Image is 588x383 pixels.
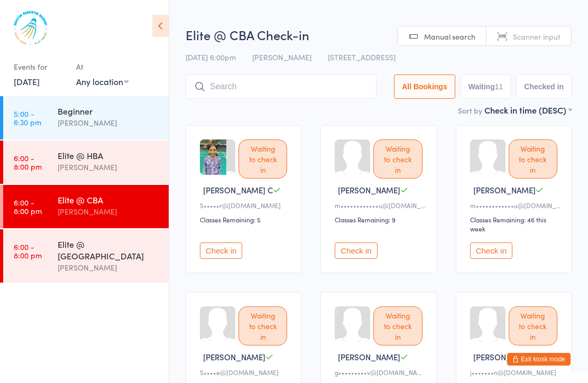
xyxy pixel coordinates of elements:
span: [PERSON_NAME] [473,351,536,362]
div: 11 [495,82,503,91]
div: [PERSON_NAME] [58,205,160,218]
input: Search [186,74,376,99]
button: Exit kiosk mode [507,353,571,366]
div: m••••••••••••u@[DOMAIN_NAME] [335,201,425,210]
span: [PERSON_NAME] [473,184,536,195]
div: Waiting to check in [509,306,557,345]
span: Manual search [424,31,475,42]
div: [PERSON_NAME] [58,117,160,129]
div: At [76,58,128,76]
div: Beginner [58,105,160,117]
div: Classes Remaining: 46 this week [470,215,561,233]
div: Check in time (DESC) [484,104,572,116]
div: S•••••r@[DOMAIN_NAME] [200,201,290,210]
span: [PERSON_NAME] [252,52,311,62]
span: [PERSON_NAME] [338,184,400,195]
div: Any location [76,76,128,87]
div: Elite @ CBA [58,194,160,205]
div: Waiting to check in [238,139,287,179]
img: image1603920769.png [200,139,226,175]
button: Check in [200,242,242,259]
div: Waiting to check in [373,139,422,179]
span: [PERSON_NAME] C [203,184,273,195]
div: Waiting to check in [238,306,287,345]
time: 6:00 - 8:00 pm [14,154,42,171]
div: g•••••••••v@[DOMAIN_NAME] [335,368,425,377]
div: Events for [14,58,66,76]
div: Waiting to check in [373,306,422,345]
time: 6:00 - 8:00 pm [14,198,42,215]
a: 5:00 -6:30 pmBeginner[PERSON_NAME] [3,96,169,139]
div: S••••e@[DOMAIN_NAME] [200,368,290,377]
span: [PERSON_NAME] [203,351,265,362]
div: Waiting to check in [509,139,557,179]
div: [PERSON_NAME] [58,161,160,173]
div: Elite @ [GEOGRAPHIC_DATA] [58,238,160,261]
button: Waiting11 [461,74,511,99]
div: Elite @ HBA [58,150,160,161]
div: Classes Remaining: 9 [335,215,425,224]
button: Checked in [516,74,572,99]
span: [PERSON_NAME] [338,351,400,362]
a: 6:00 -8:00 pmElite @ [GEOGRAPHIC_DATA][PERSON_NAME] [3,229,169,283]
div: m••••••••••••u@[DOMAIN_NAME] [470,201,561,210]
span: [STREET_ADDRESS] [328,52,396,62]
div: Classes Remaining: 5 [200,215,290,224]
div: [PERSON_NAME] [58,261,160,274]
a: 6:00 -8:00 pmElite @ CBA[PERSON_NAME] [3,185,169,228]
label: Sort by [458,105,482,116]
time: 6:00 - 8:00 pm [14,242,42,259]
div: j•••••••n@[DOMAIN_NAME] [470,368,561,377]
time: 5:00 - 6:30 pm [14,109,41,126]
button: Check in [470,242,512,259]
img: Houston Badminton Academy [11,8,50,48]
h2: Elite @ CBA Check-in [186,26,572,43]
a: [DATE] [14,76,40,87]
span: Scanner input [513,31,561,42]
a: 6:00 -8:00 pmElite @ HBA[PERSON_NAME] [3,141,169,184]
button: Check in [335,242,377,259]
span: [DATE] 6:00pm [186,52,236,62]
button: All Bookings [394,74,455,99]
